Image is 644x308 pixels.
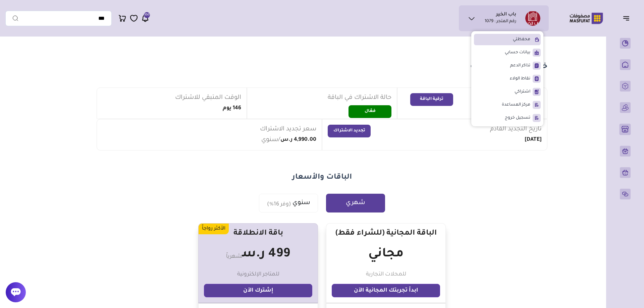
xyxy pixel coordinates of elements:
[80,172,563,183] h1: الباقات والأسعار
[326,194,385,212] button: شهري
[226,254,242,260] sub: شهرياً
[474,73,541,84] a: نقاط الولاء
[223,105,241,112] h1: 146 يوم
[332,284,440,297] a: ابدأ تجربتك المجانية الآن
[410,93,453,106] button: ترقية الباقة
[474,86,541,98] a: اشتراكي
[510,62,530,69] span: تذاكر الدعم
[515,88,530,95] span: اشتراكي
[505,115,530,121] span: تسجيل خروج
[525,137,542,143] h1: [DATE]
[328,93,391,103] span: حالة الاشتراك في الباقة
[525,11,540,26] img: باب الخير
[505,49,530,56] span: بيانات حسابي
[474,99,541,111] a: مركز المساعدة
[565,12,608,25] img: Logo
[204,284,312,297] a: إشترك الآن
[474,34,541,45] a: محفظتي
[175,93,241,103] span: الوقت المتبقي للاشتراك
[335,229,437,238] h1: الباقة المجانية (للشراء فقط)
[485,18,516,25] p: رقم المتجر : 1079
[513,36,530,43] span: محفظتي
[368,244,404,265] h1: مجاني
[233,229,283,238] h1: باقة الانطلاقة
[490,125,542,134] span: تاريخ التجديد القادم
[267,200,291,208] sub: (وفر 16%)
[260,125,316,134] span: سعر تجديد الاشتراك
[496,12,516,18] h1: باب الخير
[502,102,530,108] span: مركز المساعدة
[474,60,541,71] a: تذاكر الدعم
[261,135,280,145] span: /سنوي
[199,224,229,234] div: الأكثر رواجاً
[328,125,371,137] button: تجديد الاشتراك
[510,75,530,82] span: نقاط الولاء
[259,194,318,212] button: سنوي(وفر 16%)
[226,244,290,265] h1: 499 ر.س
[237,270,279,279] p: للمتاجر الإلكترونية
[144,12,150,18] span: 350
[474,112,541,124] a: تسجيل خروج
[474,47,541,58] a: بيانات حسابي
[141,14,149,22] a: 350
[280,137,316,143] h1: 4,990.00 ر.س
[348,105,391,118] button: فعّال
[97,62,547,72] h1: خطة الاشتراك الحالية
[366,270,406,279] p: للمحلات التجارية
